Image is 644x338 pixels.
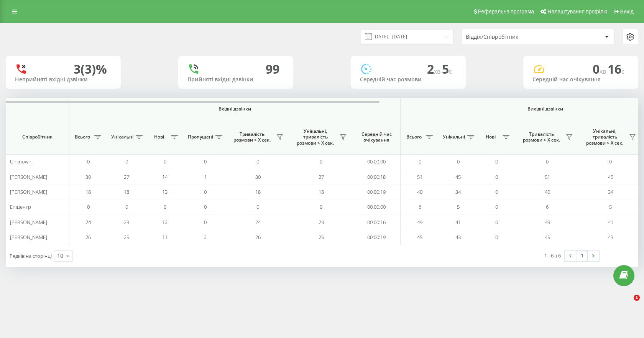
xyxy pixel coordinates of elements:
span: Пропущені [188,134,213,140]
span: 27 [124,173,129,180]
span: 2 [427,61,442,77]
span: Співробітник [12,134,62,140]
span: 0 [164,158,166,165]
span: Unknown [10,158,31,165]
span: 0 [204,158,207,165]
span: 14 [162,173,168,180]
span: [PERSON_NAME] [10,234,47,241]
span: 0 [256,203,259,210]
span: 51 [545,173,550,180]
span: Вхідні дзвінки [89,106,380,112]
span: Унікальні [443,134,465,140]
div: 1 - 6 з 6 [544,252,561,259]
span: Всього [404,134,424,140]
span: 34 [608,188,613,195]
span: 45 [455,173,461,180]
div: 99 [266,62,279,76]
span: Унікальні [111,134,133,140]
span: 40 [545,188,550,195]
span: 0 [495,219,498,226]
span: хв [600,67,608,76]
div: 3 (3)% [74,62,107,76]
span: Унікальні, тривалість розмови > Х сек. [293,128,337,146]
span: 30 [85,173,91,180]
span: Тривалість розмови > Х сек. [230,131,274,143]
span: 18 [255,188,261,195]
span: Всього [73,134,92,140]
span: 27 [319,173,324,180]
span: Вихід [620,8,634,15]
span: [PERSON_NAME] [10,173,47,180]
span: 49 [417,219,422,226]
td: 00:00:19 [353,230,401,245]
span: 45 [608,173,613,180]
span: 0 [495,173,498,180]
span: 5 [457,203,460,210]
span: 24 [85,219,91,226]
span: 0 [125,158,128,165]
span: Унікальні, тривалість розмови > Х сек. [583,128,627,146]
span: 1 [634,295,640,301]
span: 0 [164,203,166,210]
td: 00:00:00 [353,154,401,169]
span: [PERSON_NAME] [10,219,47,226]
span: 0 [495,203,498,210]
span: 12 [162,219,168,226]
td: 00:00:00 [353,200,401,214]
span: 0 [204,188,207,195]
div: Середній час розмови [360,76,457,83]
span: 26 [85,234,91,241]
span: 0 [419,158,421,165]
span: 1 [204,173,207,180]
span: 6 [546,203,549,210]
span: 0 [546,158,549,165]
span: 0 [457,158,460,165]
span: 16 [608,61,624,77]
span: 13 [162,188,168,195]
span: 0 [495,158,498,165]
span: Епіцентр [10,203,31,210]
span: 0 [204,203,207,210]
span: 0 [593,61,608,77]
td: 00:00:19 [353,185,401,200]
span: 0 [495,234,498,241]
span: 18 [124,188,129,195]
span: 5 [609,203,612,210]
span: c [621,67,624,76]
span: 5 [442,61,452,77]
span: Середній час очікування [358,131,394,143]
span: 0 [495,188,498,195]
span: 0 [204,219,207,226]
span: 18 [85,188,91,195]
span: 0 [320,158,322,165]
span: 40 [417,188,422,195]
span: Налаштування профілю [547,8,607,15]
span: 26 [255,234,261,241]
span: 18 [319,188,324,195]
span: 0 [87,158,90,165]
div: Неприйняті вхідні дзвінки [15,76,112,83]
div: Прийняті вхідні дзвінки [187,76,284,83]
span: Тривалість розмови > Х сек. [519,131,563,143]
span: 23 [124,219,129,226]
span: 25 [124,234,129,241]
span: Реферальна програма [478,8,534,15]
span: 23 [319,219,324,226]
span: 0 [125,203,128,210]
td: 00:00:18 [353,169,401,184]
span: 0 [609,158,612,165]
span: 45 [417,234,422,241]
div: Відділ/Співробітник [466,34,557,40]
span: 49 [545,219,550,226]
span: 6 [419,203,421,210]
span: 43 [455,234,461,241]
span: 41 [608,219,613,226]
span: 45 [545,234,550,241]
span: 34 [455,188,461,195]
div: Середній час очікування [532,76,629,83]
span: хв [434,67,442,76]
span: 24 [255,219,261,226]
span: 2 [204,234,207,241]
span: 0 [256,158,259,165]
span: 51 [417,173,422,180]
